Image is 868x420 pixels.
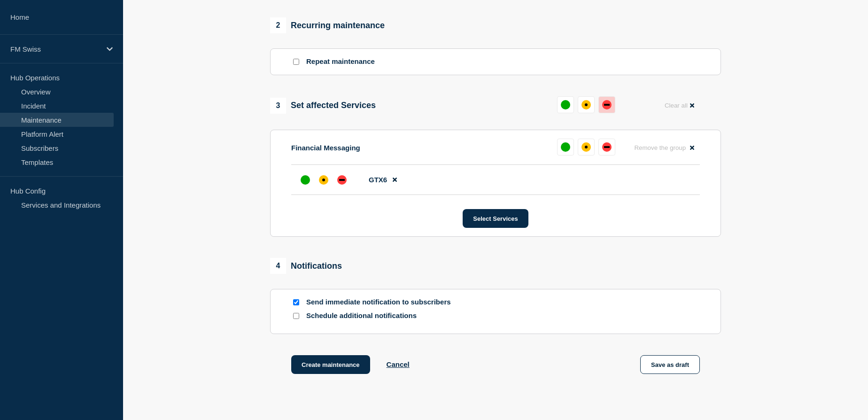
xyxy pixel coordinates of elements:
[640,355,700,374] button: Save as draft
[628,139,700,157] button: Remove the group
[581,142,591,152] div: affected
[337,175,347,185] div: down
[598,139,615,156] button: down
[270,258,286,274] span: 4
[306,311,457,320] p: Schedule additional notifications
[319,175,328,185] div: affected
[270,98,376,114] div: Set affected Services
[270,17,385,33] div: Recurring maintenance
[578,139,595,156] button: affected
[463,209,528,228] button: Select Services
[270,17,286,33] span: 2
[602,142,612,152] div: down
[369,176,387,184] span: GTX6
[602,100,612,109] div: down
[293,313,299,319] input: Schedule additional notifications
[291,144,360,152] p: Financial Messaging
[581,100,591,109] div: affected
[561,100,570,109] div: up
[270,258,342,274] div: Notifications
[270,98,286,114] span: 3
[293,59,299,65] input: Repeat maintenance
[387,360,410,368] button: Cancel
[301,175,310,185] div: up
[561,142,570,152] div: up
[634,144,686,151] span: Remove the group
[557,139,574,156] button: up
[578,96,595,113] button: affected
[659,96,700,115] button: Clear all
[10,45,101,53] p: FM Swiss
[557,96,574,113] button: up
[306,298,457,307] p: Send immediate notification to subscribers
[293,299,299,305] input: Send immediate notification to subscribers
[291,355,370,374] button: Create maintenance
[306,57,375,66] p: Repeat maintenance
[598,96,615,113] button: down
